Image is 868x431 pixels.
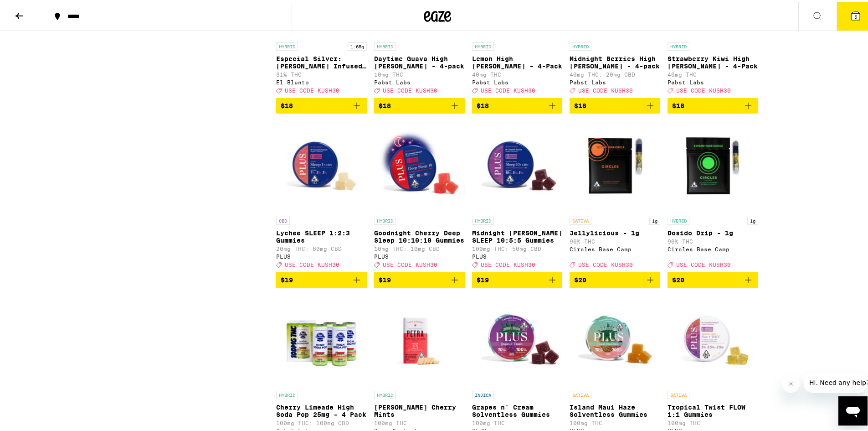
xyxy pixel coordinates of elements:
span: USE CODE KUSH30 [578,260,633,266]
a: Open page for Goodnight Cherry Deep Sleep 10:10:10 Gummies from PLUS [374,119,465,270]
p: 100mg THC [570,418,660,424]
img: Circles Base Camp - Dosido Drip - 1g [668,119,758,210]
img: Circles Base Camp - Jellylicious - 1g [570,119,660,210]
div: Pabst Labs [668,78,758,83]
button: Add to bag [668,96,758,112]
p: HYBRID [668,41,689,49]
p: 31% THC [276,70,367,76]
span: $18 [672,100,684,108]
img: PLUS - Lychee SLEEP 1:2:3 Gummies [276,119,367,210]
p: Strawberry Kiwi High [PERSON_NAME] - 4-Pack [668,53,758,68]
div: PLUS [276,252,367,258]
button: Add to bag [276,96,367,112]
p: Island Maui Haze Solventless Gummies [570,402,660,416]
span: USE CODE KUSH30 [383,260,437,266]
p: 100mg THC [668,418,758,424]
img: PLUS - Tropical Twist FLOW 1:1 Gummies [668,293,758,384]
a: Open page for Jellylicious - 1g from Circles Base Camp [570,119,660,270]
span: USE CODE KUSH30 [676,260,731,266]
p: HYBRID [374,41,396,49]
p: HYBRID [472,41,494,49]
a: Open page for Midnight Berry SLEEP 10:5:5 Gummies from PLUS [472,119,563,270]
button: Add to bag [472,270,563,286]
p: SATIVA [570,215,591,223]
span: $20 [672,275,684,282]
span: USE CODE KUSH30 [383,86,437,92]
span: $19 [477,275,489,282]
p: Lemon High [PERSON_NAME] - 4-Pack [472,53,563,68]
img: PLUS - Island Maui Haze Solventless Gummies [570,293,660,384]
button: Add to bag [374,96,465,112]
iframe: Message from company [804,371,868,391]
p: Especial Silver: [PERSON_NAME] Infused Blunt - 1.65g [276,53,367,68]
p: Cherry Limeade High Soda Pop 25mg - 4 Pack [276,402,367,416]
iframe: Button to launch messaging window [838,395,868,424]
div: Pabst Labs [374,78,465,83]
p: INDICA [472,389,494,397]
p: 1g [649,215,660,223]
div: PLUS [374,252,465,258]
p: HYBRID [374,215,396,223]
img: PLUS - Midnight Berry SLEEP 10:5:5 Gummies [472,119,563,210]
span: USE CODE KUSH30 [676,86,731,92]
p: HYBRID [668,215,689,223]
span: $18 [281,100,293,108]
p: Lychee SLEEP 1:2:3 Gummies [276,228,367,242]
span: $19 [281,275,293,282]
p: Dosido Drip - 1g [668,228,758,235]
span: USE CODE KUSH30 [481,260,535,266]
p: 20mg THC: 60mg CBD [276,244,367,250]
p: SATIVA [668,389,689,397]
p: Jellylicious - 1g [570,228,660,235]
button: Add to bag [276,270,367,286]
img: PLUS - Goodnight Cherry Deep Sleep 10:10:10 Gummies [374,119,465,210]
span: 5 [854,12,857,18]
p: 10mg THC [374,70,465,76]
span: $18 [379,100,391,108]
p: 90% THC [668,237,758,243]
p: 40mg THC [668,70,758,76]
span: $19 [379,275,391,282]
div: PLUS [472,252,563,258]
span: USE CODE KUSH30 [481,86,535,92]
p: Midnight [PERSON_NAME] SLEEP 10:5:5 Gummies [472,228,563,242]
button: Add to bag [472,96,563,112]
div: El Blunto [276,78,367,83]
iframe: Close message [782,373,800,391]
p: HYBRID [276,41,298,49]
span: Hi. Need any help? [5,6,66,14]
p: Midnight Berries High [PERSON_NAME] - 4-pack [570,53,660,68]
span: $18 [574,100,586,108]
p: Goodnight Cherry Deep Sleep 10:10:10 Gummies [374,228,465,242]
span: USE CODE KUSH30 [285,86,339,92]
button: Add to bag [570,96,660,112]
a: Open page for Lychee SLEEP 1:2:3 Gummies from PLUS [276,119,367,270]
span: USE CODE KUSH30 [578,86,633,92]
p: 40mg THC: 20mg CBD [570,70,660,76]
a: Open page for Dosido Drip - 1g from Circles Base Camp [668,119,758,270]
p: 100mg THC: 100mg CBD [276,418,367,424]
p: 10mg THC: 10mg CBD [374,244,465,250]
p: HYBRID [570,41,591,49]
p: 100mg THC [472,418,563,424]
p: 1g [747,215,758,223]
span: $20 [574,275,586,282]
p: Tropical Twist FLOW 1:1 Gummies [668,402,758,416]
p: [PERSON_NAME] Cherry Mints [374,402,465,416]
p: 1.65g [348,41,367,49]
button: Add to bag [570,270,660,286]
div: Pabst Labs [472,78,563,83]
p: Grapes n' Cream Solventless Gummies [472,402,563,416]
img: PLUS - Grapes n' Cream Solventless Gummies [472,293,563,384]
p: HYBRID [276,389,298,397]
p: 100mg THC [374,418,465,424]
p: 90% THC [570,237,660,243]
p: SATIVA [570,389,591,397]
p: 100mg THC: 50mg CBD [472,244,563,250]
span: $18 [477,100,489,108]
button: Add to bag [668,270,758,286]
p: HYBRID [472,215,494,223]
p: HYBRID [374,389,396,397]
button: Add to bag [374,270,465,286]
p: CBD [276,215,290,223]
